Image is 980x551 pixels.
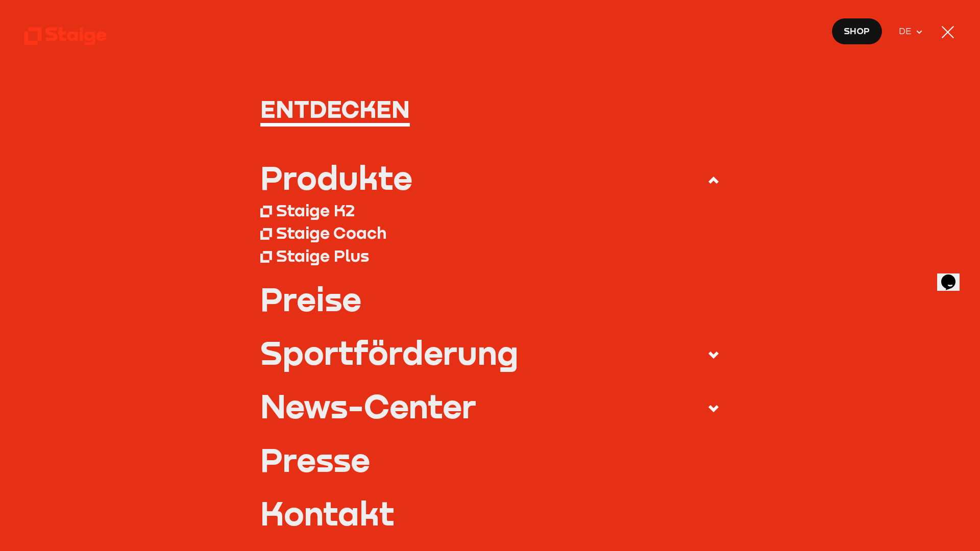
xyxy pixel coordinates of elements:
span: Shop [844,24,870,38]
a: Staige Plus [260,244,720,267]
a: Preise [260,283,720,315]
div: News-Center [260,390,476,422]
a: Kontakt [260,497,720,529]
div: Staige Coach [276,222,386,243]
span: DE [899,24,916,39]
div: Staige K2 [276,200,355,220]
div: Produkte [260,161,412,193]
a: Staige K2 [260,198,720,221]
a: Shop [831,18,883,45]
div: Sportförderung [260,336,519,368]
a: Staige Coach [260,221,720,244]
iframe: chat widget [937,260,970,291]
div: Staige Plus [276,245,369,266]
a: Presse [260,443,720,475]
